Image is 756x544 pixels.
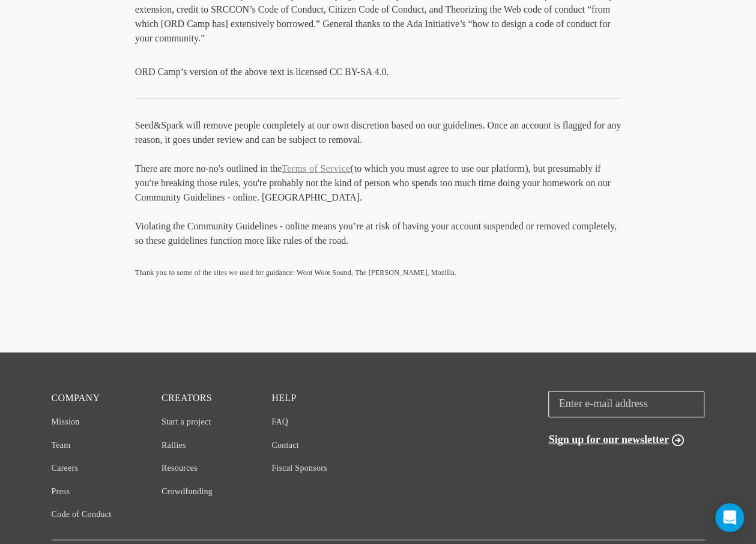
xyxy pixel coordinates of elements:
[162,393,212,403] a: Creators
[52,441,71,450] a: Team
[271,464,327,473] a: Fiscal Sponsors
[135,65,621,79] p: ORD Camp’s version of the above text is licensed CC BY-SA 4.0.
[162,441,186,450] a: Rallies
[282,163,350,174] a: Terms of Service
[52,464,79,473] a: Careers
[52,487,70,496] a: Press
[548,431,683,449] button: Sign up for our newsletter
[271,417,288,426] a: FAQ
[271,441,299,450] a: Contact
[52,393,100,403] a: Company
[162,417,211,426] a: Start a project
[548,434,668,446] span: Sign up for our newsletter
[715,503,744,532] div: Open Intercom Messenger
[548,391,704,417] input: Enter e-mail address
[162,464,198,473] a: Resources
[271,393,296,403] a: Help
[135,118,621,248] p: Seed&Spark will remove people completely at our own discretion based on our guidelines. Once an a...
[162,487,213,496] a: Crowdfunding
[52,417,80,426] a: Mission
[135,267,621,278] p: Thank you to some of the sites we used for guidance: Woot Woot Sound, The [PERSON_NAME], Mozilla.
[52,510,112,519] a: Code of Conduct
